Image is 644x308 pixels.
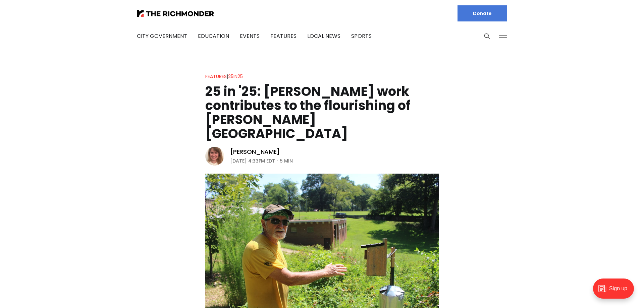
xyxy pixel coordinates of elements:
[198,32,229,40] a: Education
[205,73,227,80] a: Features
[458,5,507,21] a: Donate
[230,148,280,156] a: [PERSON_NAME]
[205,147,224,166] img: Sarah Vogelsong
[587,275,644,308] iframe: portal-trigger
[482,31,492,41] button: Search this site
[230,157,275,165] time: [DATE] 4:33PM EDT
[270,32,297,40] a: Features
[137,10,214,17] img: The Richmonder
[205,84,439,141] h1: 25 in '25: [PERSON_NAME] work contributes to the flourishing of [PERSON_NAME][GEOGRAPHIC_DATA]
[240,32,260,40] a: Events
[228,73,243,80] a: 25in25
[280,157,293,165] span: 5 min
[137,32,187,40] a: City Government
[351,32,372,40] a: Sports
[205,72,243,80] div: |
[307,32,340,40] a: Local News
